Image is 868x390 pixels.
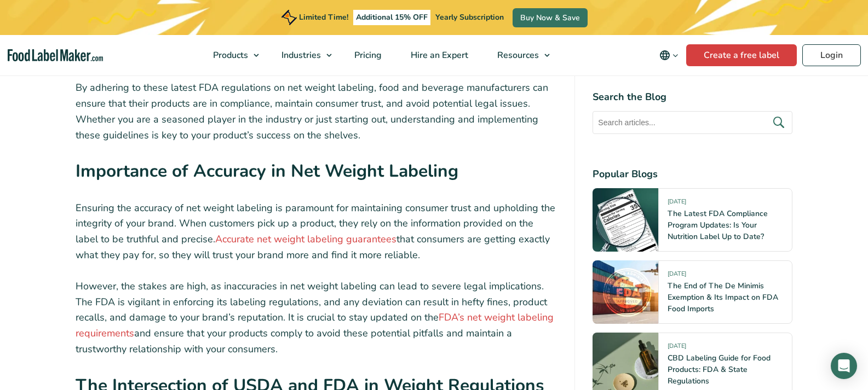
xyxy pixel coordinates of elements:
span: Additional 15% OFF [353,10,430,25]
a: Products [199,35,265,75]
span: Limited Time! [299,12,348,22]
a: Resources [483,35,555,75]
a: Create a free label [686,44,797,66]
a: CBD Labeling Guide for Food Products: FDA & State Regulations [668,353,771,386]
a: Login [802,44,861,66]
p: Ensuring the accuracy of net weight labeling is paramount for maintaining consumer trust and upho... [76,200,557,263]
a: Hire an Expert [396,35,480,75]
button: Change language [652,44,686,66]
div: Open Intercom Messenger [831,353,857,379]
span: Pricing [351,49,383,61]
a: Buy Now & Save [513,8,588,27]
a: The End of The De Minimis Exemption & Its Impact on FDA Food Imports [668,281,778,314]
span: Hire an Expert [407,49,469,61]
a: Industries [267,35,337,75]
span: Yearly Subscription [435,12,504,22]
input: Search articles... [593,111,792,134]
span: [DATE] [668,197,686,210]
a: Accurate net weight labeling guarantees [215,232,396,246]
a: Food Label Maker homepage [8,49,103,62]
span: Resources [494,49,540,61]
span: Products [210,49,249,61]
a: The Latest FDA Compliance Program Updates: Is Your Nutrition Label Up to Date? [668,208,768,242]
p: By adhering to these latest FDA regulations on net weight labeling, food and beverage manufacture... [76,80,557,143]
strong: Importance of Accuracy in Net Weight Labeling [76,159,458,183]
a: Pricing [340,35,394,75]
span: [DATE] [668,270,686,282]
span: Industries [278,49,322,61]
h4: Popular Blogs [593,167,792,182]
h4: Search the Blog [593,90,792,104]
span: [DATE] [668,342,686,354]
p: However, the stakes are high, as inaccuracies in net weight labeling can lead to severe legal imp... [76,278,557,357]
